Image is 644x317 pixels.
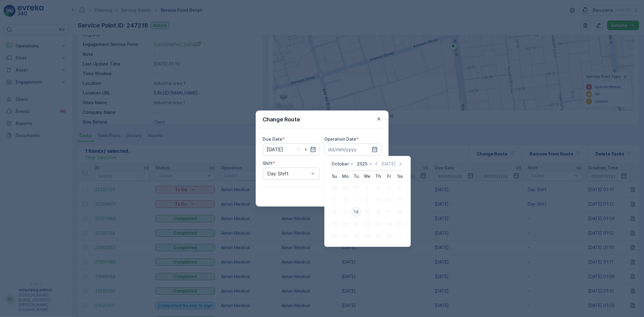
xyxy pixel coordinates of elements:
div: 29 [341,183,350,193]
div: 31 [384,231,394,241]
th: Sunday [329,171,340,182]
div: 4 [395,183,405,193]
p: Change Route [263,115,300,124]
div: 1 [395,231,405,241]
label: Operation Date [325,136,357,142]
div: 8 [362,195,372,205]
div: 22 [362,219,372,229]
div: 24 [384,219,394,229]
div: 9 [373,195,383,205]
div: 16 [373,207,383,217]
div: 25 [395,219,405,229]
div: 1 [362,183,372,193]
div: 19 [330,219,339,229]
div: 5 [330,195,339,205]
div: 26 [330,231,339,241]
div: 3 [384,183,394,193]
div: 7 [351,195,361,205]
label: Shift [263,161,273,166]
div: 6 [341,195,350,205]
div: 13 [341,207,350,217]
th: Friday [383,171,394,182]
div: 15 [362,207,372,217]
div: 23 [373,219,383,229]
input: dd/mm/yyyy [263,143,320,155]
div: 11 [395,195,405,205]
div: 17 [384,207,394,217]
div: 28 [330,183,339,193]
div: 30 [351,183,361,193]
th: Wednesday [362,171,373,182]
th: Thursday [373,171,383,182]
div: 29 [362,231,372,241]
th: Monday [340,171,351,182]
p: 2025 [357,161,367,167]
p: [DATE] [381,161,396,167]
div: 12 [330,207,339,217]
input: dd/mm/yyyy [325,143,381,155]
div: 28 [351,231,361,241]
div: 20 [341,219,350,229]
div: 30 [373,231,383,241]
label: Due Date [263,136,283,142]
div: 2 [373,183,383,193]
div: 14 [351,207,361,217]
p: October [332,161,349,167]
th: Tuesday [351,171,362,182]
div: 18 [395,207,405,217]
div: 27 [341,231,350,241]
div: 21 [351,219,361,229]
th: Saturday [394,171,405,182]
div: 10 [384,195,394,205]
